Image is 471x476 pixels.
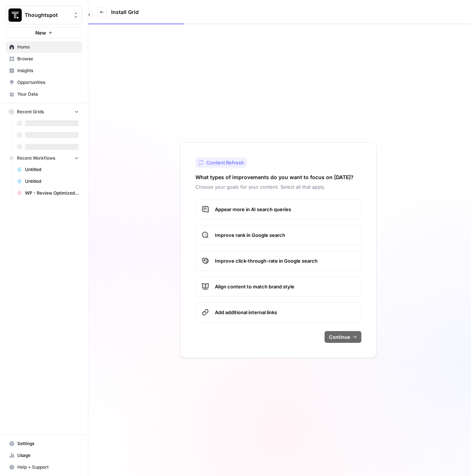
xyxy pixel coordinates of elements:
span: Browse [17,56,79,62]
span: Home [17,44,79,50]
span: Recent Grids [17,109,44,115]
a: Home [6,41,82,53]
span: New [35,29,46,36]
span: Settings [17,440,79,447]
span: Untitled [25,166,79,173]
button: Help + Support [6,461,82,473]
span: Add additional internal links [215,309,355,316]
span: Align content to match brand style [215,283,355,290]
button: Continue [325,331,361,343]
a: Insights [6,65,82,77]
span: Opportunities [17,79,79,86]
a: WP - Review Optimized Article [14,187,82,199]
a: Browse [6,53,82,65]
span: Help + Support [17,464,79,470]
span: Your Data [17,91,79,97]
img: Thoughtspot Logo [8,8,22,22]
button: Recent Workflows [6,153,82,164]
a: Untitled [14,164,82,175]
a: Settings [6,438,82,450]
span: Improve rank in Google search [215,231,355,239]
span: Insights [17,67,79,74]
span: Continue [329,333,350,341]
span: Untitled [25,178,79,185]
span: WP - Review Optimized Article [25,190,79,196]
a: Usage [6,450,82,461]
button: Workspace: Thoughtspot [6,6,82,24]
p: Choose your goals for your content. Select all that apply. [195,183,361,191]
a: Your Data [6,88,82,100]
span: Recent Workflows [17,155,55,161]
span: Appear more in AI search queries [215,206,355,213]
h2: What types of improvements do you want to focus on [DATE]? [195,174,354,181]
a: Untitled [14,175,82,187]
span: Improve click-through-rate in Google search [215,257,355,264]
h3: Install Grid [111,8,139,16]
span: Usage [17,452,79,459]
button: Recent Grids [6,106,82,117]
span: Content Refresh [206,159,244,166]
button: New [6,27,82,38]
a: Opportunities [6,77,82,88]
span: Thoughtspot [25,11,69,19]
